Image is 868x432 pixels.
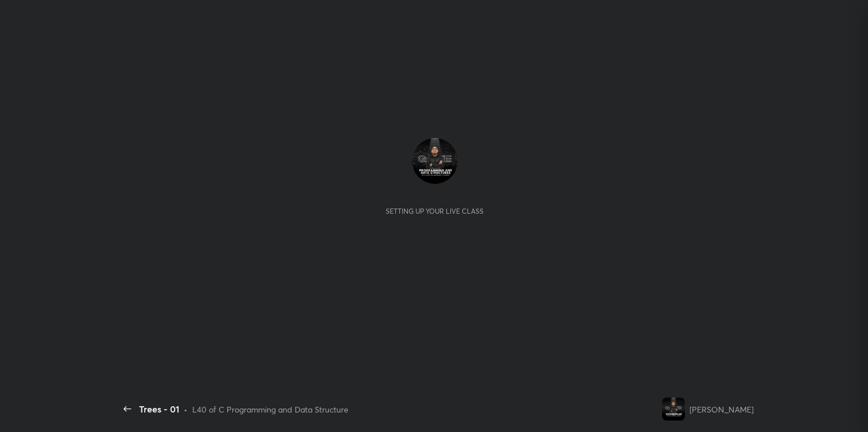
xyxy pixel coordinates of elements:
div: Setting up your live class [386,207,483,215]
div: Trees - 01 [139,402,179,416]
img: e60519a4c4f740609fbc41148676dd3d.jpg [412,138,458,184]
div: [PERSON_NAME] [689,403,754,415]
img: e60519a4c4f740609fbc41148676dd3d.jpg [662,398,685,421]
div: • [184,403,188,415]
div: L40 of C Programming and Data Structure [192,403,348,415]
